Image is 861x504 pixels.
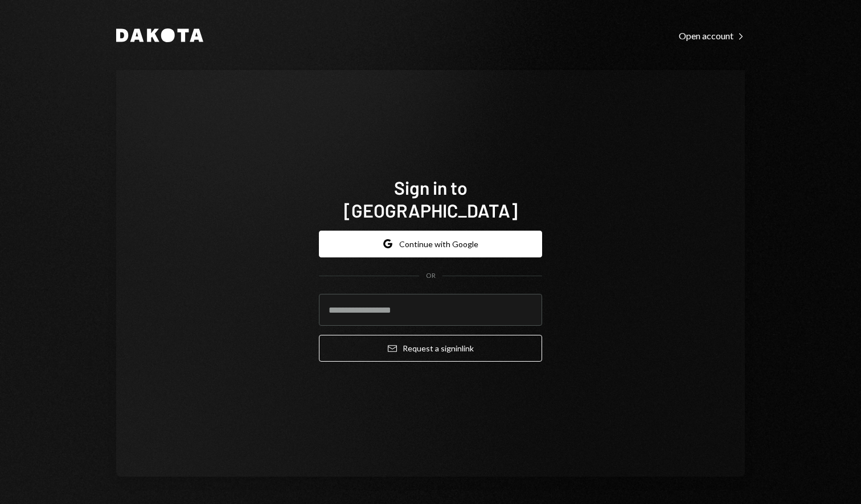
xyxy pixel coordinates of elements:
[319,176,542,222] h1: Sign in to [GEOGRAPHIC_DATA]
[679,29,745,42] a: Open account
[426,271,436,281] div: OR
[319,231,542,257] button: Continue with Google
[319,335,542,362] button: Request a signinlink
[679,30,745,42] div: Open account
